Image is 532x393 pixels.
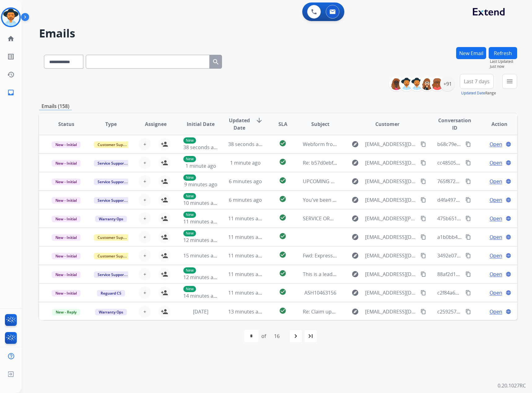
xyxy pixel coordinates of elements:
mat-icon: person_add [161,252,168,259]
p: New [183,212,196,218]
mat-icon: language [506,234,511,240]
span: SERVICE ORDER 1298408933 - [PERSON_NAME] [303,215,411,222]
span: 38 seconds ago [183,144,220,151]
span: Customer Support [94,141,134,148]
button: Refresh [489,47,517,59]
mat-icon: explore [351,159,359,166]
span: Warranty Ops [95,216,127,222]
span: New - Initial [52,234,81,241]
span: Customer Support [94,234,134,241]
mat-icon: check_circle [279,214,286,221]
span: New - Initial [52,271,81,278]
span: 6 minutes ago [229,196,262,203]
span: Re: Claim update [303,308,342,315]
mat-icon: check_circle [279,251,286,258]
mat-icon: explore [351,233,359,241]
mat-icon: language [506,197,511,203]
span: 11 minutes ago [228,289,264,296]
span: 765f872e-0f6e-4e97-8569-702d1e4d60cd [437,178,531,185]
mat-icon: language [506,271,511,277]
mat-icon: language [506,216,511,221]
button: Last 7 days [460,74,494,89]
span: Subject [311,120,329,128]
mat-icon: check_circle [279,270,286,277]
mat-icon: content_copy [465,216,471,221]
span: Fwd: Express Toyota Parts: Order #4423 Placed [303,252,412,259]
button: + [138,268,151,280]
span: Customer [375,120,399,128]
mat-icon: menu [506,78,513,85]
span: 10 minutes ago [183,200,219,206]
span: + [143,140,146,148]
mat-icon: check_circle [279,177,286,184]
span: 38 seconds ago [228,141,264,148]
div: +91 [440,76,455,91]
mat-icon: arrow_downward [255,117,263,124]
mat-icon: language [506,290,511,296]
button: + [138,287,151,299]
span: Service Support [94,160,129,166]
mat-icon: check_circle [279,195,286,203]
span: Conversation ID [437,117,472,132]
span: 11 minutes ago [228,215,264,222]
span: [DATE] [193,308,208,315]
span: + [143,159,146,166]
span: + [143,178,146,185]
mat-icon: content_copy [421,197,426,203]
span: This is a lead from the Extend National Account page. [303,271,427,278]
span: You've been assigned a new service order: 03458491-8128-470b-9f8e-81c863df124b [303,196,496,203]
button: + [138,194,151,206]
span: + [143,215,146,222]
span: + [143,289,146,296]
mat-icon: navigate_next [292,332,299,340]
span: Open [490,215,502,222]
p: New [183,175,196,181]
mat-icon: content_copy [421,160,426,166]
span: 11 minutes ago [228,234,264,240]
h2: Emails [39,27,517,40]
mat-icon: explore [351,140,359,148]
mat-icon: explore [351,215,359,222]
mat-icon: check_circle [279,307,286,314]
span: [EMAIL_ADDRESS][PERSON_NAME][DOMAIN_NAME] [365,215,417,222]
span: UPCOMING REPAIR: Extend Customer [303,178,390,185]
span: Updated Date [228,117,251,132]
mat-icon: explore [351,196,359,204]
mat-icon: language [506,253,511,258]
span: [EMAIL_ADDRESS][DOMAIN_NAME] [365,178,417,185]
mat-icon: last_page [307,332,314,340]
mat-icon: explore [351,178,359,185]
span: 9 minutes ago [184,181,217,188]
button: + [138,212,151,225]
mat-icon: person_add [161,178,168,185]
span: Range [461,90,496,96]
p: New [183,286,196,292]
span: New - Initial [52,197,81,204]
span: Open [490,308,502,315]
mat-icon: list_alt [7,53,15,60]
mat-icon: content_copy [421,253,426,258]
span: Open [490,233,502,241]
button: + [138,249,151,262]
mat-icon: person_add [161,159,168,166]
th: Action [472,113,517,135]
span: New - Initial [52,160,81,166]
mat-icon: history [7,71,15,78]
mat-icon: explore [351,252,359,259]
span: Customer Support [94,253,134,259]
mat-icon: content_copy [465,141,471,147]
mat-icon: person_add [161,215,168,222]
span: Open [490,196,502,204]
span: New - Reply [52,309,80,315]
mat-icon: language [506,179,511,184]
span: Status [58,120,74,128]
mat-icon: content_copy [465,197,471,203]
span: Service Support [94,179,129,185]
button: Updated Date [461,91,485,96]
span: Webform from [EMAIL_ADDRESS][DOMAIN_NAME] on [DATE] [303,141,443,148]
div: of [261,332,266,340]
span: Service Support [94,271,129,278]
p: 0.20.1027RC [498,382,526,389]
span: [EMAIL_ADDRESS][DOMAIN_NAME] [365,308,417,315]
span: cc485053-138d-474a-a98a-f16211cd6df0 [437,159,530,166]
